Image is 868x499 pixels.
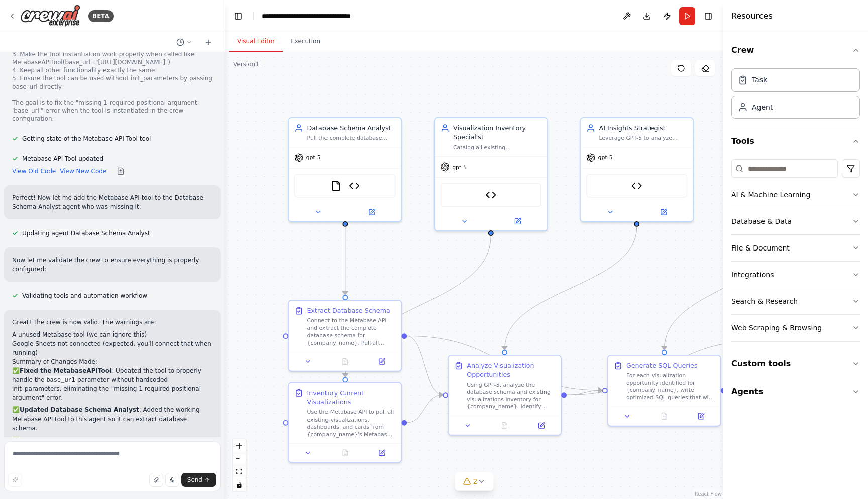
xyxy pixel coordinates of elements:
[731,296,798,306] div: Search & Research
[485,189,496,200] img: Metabase API Tool
[752,102,773,112] div: Agent
[731,36,860,64] button: Crew
[731,64,860,127] div: Crew
[288,117,402,222] div: Database Schema AnalystPull the complete database schema from Metabase API for {company_name}, in...
[731,182,860,208] button: AI & Machine Learning
[467,361,555,379] div: Analyze Visualization Opportunities
[598,154,613,162] span: gpt-5
[407,390,443,427] g: Edge from de3fbc89-18e7-4240-a2be-a3edbacee42d to 456f3b55-c0f5-407c-88a8-9e2f69d58637
[492,216,544,227] button: Open in side panel
[12,318,212,327] p: Great! The crew is now valid. The warnings are:
[20,367,112,374] strong: Fixed the MetabaseAPITool
[485,420,524,431] button: No output available
[231,9,245,23] button: Hide left sidebar
[407,331,443,399] g: Edge from 8721fb6b-8a83-4f5a-a312-ff5d1eaa1d1f to 456f3b55-c0f5-407c-88a8-9e2f69d58637
[366,356,397,367] button: Open in side panel
[731,216,792,226] div: Database & Data
[331,180,342,191] img: FileReadTool
[12,405,212,433] p: ✅ : Added the working Metabase API tool to this agent so it can extract database schema.
[12,256,212,274] p: Now let me validate the crew to ensure everything is properly configured:
[233,478,246,491] button: toggle interactivity
[349,180,360,191] img: Metabase API Tool
[12,167,56,175] button: View Old Code
[8,473,22,487] button: Improve this prompt
[187,476,202,484] span: Send
[731,127,860,155] button: Tools
[455,472,494,491] button: 2
[22,229,150,237] span: Updating agent Database Schema Analyst
[12,357,212,366] h2: Summary of Changes Made:
[407,331,602,395] g: Edge from 8721fb6b-8a83-4f5a-a312-ff5d1eaa1d1f to d3a87b33-30f9-4650-b2f5-2311b2a847f1
[288,382,402,463] div: Inventory Current VisualizationsUse the Metabase API to pull all existing visualizations, dashboa...
[307,317,396,347] div: Connect to the Metabase API and extract the complete database schema for {company_name}. Pull all...
[44,376,77,385] code: base_url
[307,124,396,133] div: Database Schema Analyst
[607,355,721,427] div: Generate SQL QueriesFor each visualization opportunity identified for {company_name}, write optim...
[638,207,690,218] button: Open in side panel
[172,36,196,48] button: Switch to previous chat
[626,361,698,370] div: Generate SQL Queries
[467,381,555,410] div: Using GPT-5, analyze the database schema and existing visualizations inventory for {company_name}...
[452,163,467,171] span: gpt-5
[731,10,773,22] h4: Resources
[60,167,106,175] button: View New Code
[22,292,147,300] span: Validating tools and automation workflow
[366,447,397,458] button: Open in side panel
[645,411,684,422] button: No output available
[599,124,687,133] div: AI Insights Strategist
[685,411,716,422] button: Open in side panel
[307,388,396,406] div: Inventory Current Visualizations
[731,323,822,333] div: Web Scraping & Browsing
[233,60,259,68] div: Version 1
[731,243,790,253] div: File & Document
[165,473,179,487] button: Click to speak your automation idea
[229,31,283,52] button: Visual Editor
[526,420,557,431] button: Open in side panel
[22,155,103,163] span: Metabase API Tool updated
[307,134,396,142] div: Pull the complete database schema from Metabase API for {company_name}, including table structure...
[580,117,694,222] div: AI Insights StrategistLeverage GPT-5 to analyze database schema and existing visualizations for {...
[346,207,398,218] button: Open in side panel
[631,180,642,191] img: AI Model API Tool
[731,270,774,280] div: Integrations
[434,117,548,231] div: Visualization Inventory SpecialistCatalog all existing visualizations and dashboards in Metabase ...
[306,154,321,162] span: gpt-5
[20,5,80,27] img: Logo
[731,155,860,350] div: Tools
[12,436,212,454] p: ✅ : Cleaned up the unused Metabase tool that was causing confusion.
[181,473,216,487] button: Send
[233,439,246,491] div: React Flow controls
[731,288,860,314] button: Search & Research
[453,124,541,142] div: Visualization Inventory Specialist
[626,372,715,401] div: For each visualization opportunity identified for {company_name}, write optimized SQL queries tha...
[200,36,216,48] button: Start a new chat
[731,208,860,234] button: Database & Data
[12,193,212,211] p: Perfect! Now let me add the Metabase API tool to the Database Schema Analyst agent who was missin...
[731,190,810,200] div: AI & Machine Learning
[448,355,562,436] div: Analyze Visualization OpportunitiesUsing GPT-5, analyze the database schema and existing visualiz...
[731,262,860,288] button: Integrations
[731,378,860,406] button: Agents
[20,437,98,444] strong: Removed dangling tool
[22,135,151,143] span: Getting state of the Metabase API Tool tool
[325,447,364,458] button: No output available
[12,339,212,357] li: Google Sheets not connected (expected, you'll connect that when running)
[341,236,496,377] g: Edge from b414972f-228a-43da-bd57-49880004a882 to de3fbc89-18e7-4240-a2be-a3edbacee42d
[731,315,860,341] button: Web Scraping & Browsing
[695,491,722,497] a: React Flow attribution
[288,300,402,372] div: Extract Database SchemaConnect to the Metabase API and extract the complete database schema for {...
[325,356,364,367] button: No output available
[341,227,350,295] g: Edge from 3bc5e717-5cc2-4165-9be7-f0a3e1e795be to 8721fb6b-8a83-4f5a-a312-ff5d1eaa1d1f
[500,227,641,350] g: Edge from a34dc6c7-db0d-4d68-87f3-e964df596cc7 to 456f3b55-c0f5-407c-88a8-9e2f69d58637
[233,465,246,478] button: fit view
[149,473,163,487] button: Upload files
[731,235,860,261] button: File & Document
[283,31,329,52] button: Execution
[233,452,246,465] button: zoom out
[453,144,541,151] div: Catalog all existing visualizations and dashboards in Metabase for {company_name}, documenting th...
[307,408,396,438] div: Use the Metabase API to pull all existing visualizations, dashboards, and cards from {company_nam...
[731,350,860,378] button: Custom tools
[473,476,478,486] span: 2
[20,406,139,413] strong: Updated Database Schema Analyst
[12,366,212,402] p: ✅ : Updated the tool to properly handle the parameter without hardcoded init_parameters, eliminat...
